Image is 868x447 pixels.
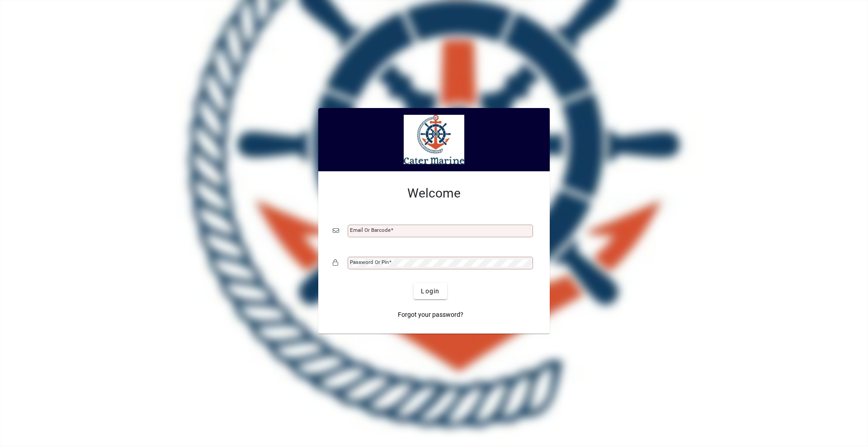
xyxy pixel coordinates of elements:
[333,186,535,201] h2: Welcome
[350,259,389,265] mat-label: Password or Pin
[394,306,467,323] a: Forgot your password?
[421,287,439,296] span: Login
[350,227,391,233] mat-label: Email or Barcode
[414,283,447,299] button: Login
[398,310,463,320] span: Forgot your password?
